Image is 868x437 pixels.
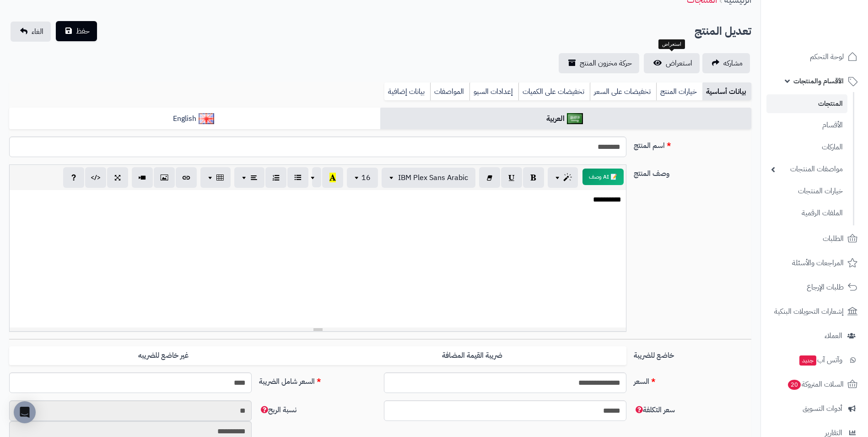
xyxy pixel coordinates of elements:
img: logo-2.png [806,14,859,33]
span: العملاء [825,329,842,342]
span: استعراض [666,58,692,69]
button: IBM Plex Sans Arabic [382,168,475,188]
span: 20 [787,379,801,390]
a: طلبات الإرجاع [766,276,863,298]
span: إشعارات التحويلات البنكية [774,305,844,318]
button: حفظ [56,21,97,41]
span: الطلبات [823,232,844,245]
a: وآتس آبجديد [766,349,863,371]
span: جديد [799,355,816,366]
label: خاضع للضريبة [630,346,755,361]
a: تخفيضات على السعر [590,82,656,101]
span: سعر التكلفة [634,404,675,415]
span: الأقسام والمنتجات [793,75,844,87]
a: تخفيضات على الكميات [518,82,590,101]
span: طلبات الإرجاع [807,281,844,294]
span: أدوات التسويق [803,402,842,415]
span: مشاركه [723,58,743,69]
span: IBM Plex Sans Arabic [398,172,468,183]
a: المواصفات [430,82,469,101]
a: حركة مخزون المنتج [559,53,639,73]
span: حفظ [76,26,90,37]
a: استعراض [644,53,700,73]
a: مشاركه [702,53,750,73]
span: السلات المتروكة [787,378,844,391]
button: 📝 AI وصف [582,169,624,185]
a: الأقسام [766,115,847,135]
img: English [199,113,215,124]
span: المراجعات والأسئلة [792,257,844,269]
a: بيانات أساسية [702,82,751,101]
a: المنتجات [766,94,847,113]
a: المراجعات والأسئلة [766,252,863,274]
a: أدوات التسويق [766,398,863,420]
label: السعر شامل الضريبة [255,372,380,387]
a: مواصفات المنتجات [766,159,847,179]
span: الغاء [32,26,43,37]
a: العربية [380,108,751,130]
a: الملفات الرقمية [766,203,847,223]
a: إعدادات السيو [469,82,518,101]
label: وصف المنتج [630,164,755,179]
a: السلات المتروكة20 [766,373,863,395]
a: خيارات المنتج [656,82,702,101]
span: حركة مخزون المنتج [580,58,632,69]
a: العملاء [766,325,863,347]
span: نسبة الربح [259,404,297,415]
button: 16 [347,168,378,188]
span: وآتس آب [798,354,842,366]
div: Open Intercom Messenger [14,401,36,423]
label: السعر [630,372,755,387]
a: الطلبات [766,228,863,250]
a: الماركات [766,137,847,157]
a: خيارات المنتجات [766,181,847,201]
label: ضريبة القيمة المضافة [318,346,626,365]
h2: تعديل المنتج [695,22,751,41]
span: 16 [361,172,371,183]
a: الغاء [11,22,51,42]
div: استعراض [658,39,685,49]
a: English [9,108,380,130]
label: غير خاضع للضريبه [9,346,318,365]
label: اسم المنتج [630,137,755,151]
a: لوحة التحكم [766,46,863,68]
a: إشعارات التحويلات البنكية [766,300,863,322]
img: العربية [567,113,583,124]
a: بيانات إضافية [384,82,430,101]
span: لوحة التحكم [810,50,844,63]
